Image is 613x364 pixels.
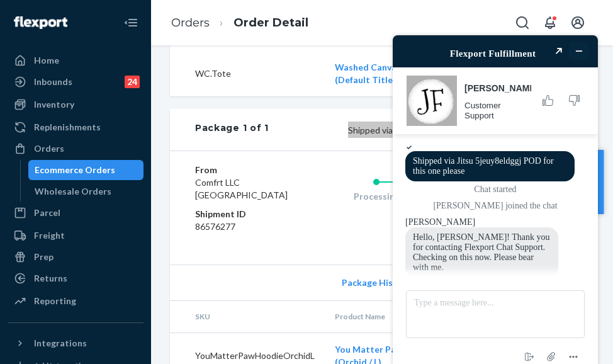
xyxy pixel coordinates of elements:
div: 24 [125,76,140,88]
button: End chat [142,329,162,344]
div: Inventory [34,98,74,111]
span: Comfrt LLC [GEOGRAPHIC_DATA] [195,177,288,200]
a: Wholesale Orders [28,181,144,202]
span: Package History [342,276,411,289]
th: SKU [170,301,325,333]
div: Home [34,54,59,67]
div: Ecommerce Orders [35,164,115,176]
div: Wholesale Orders [35,185,111,198]
ol: breadcrumbs [161,4,318,42]
div: Returns [34,272,67,285]
a: Ecommerce Orders [28,160,144,180]
td: WC.Tote [170,51,325,96]
a: Home [8,50,143,71]
div: Parcel [34,207,60,219]
div: 3 SKUs 3 Units [269,122,569,138]
th: Product Name [325,301,453,333]
div: Integrations [34,337,87,350]
a: Parcel [8,203,143,223]
a: Inbounds24 [8,72,143,92]
div: Orders [34,142,64,155]
div: Package 1 of 1 [195,122,269,138]
a: Inventory [8,94,143,115]
a: Returns [8,268,143,288]
div: Inbounds [34,76,72,88]
a: Replenishments [8,117,143,137]
a: Washed Canvas Tote (Default Title) [335,62,424,85]
a: Orders [171,16,210,30]
a: Reporting [8,291,143,311]
div: Replenishments [34,121,101,134]
a: Prep [8,247,143,267]
button: Integrations [8,333,143,353]
button: Menu [186,329,206,344]
img: Flexport logo [14,16,67,29]
span: Shipped via Jitsu [348,125,492,135]
button: Open account menu [565,10,590,35]
div: Processing [338,190,415,203]
a: Order Detail [233,16,308,30]
span: Chat [28,9,53,20]
dt: From [195,164,288,176]
button: Open notifications [537,10,563,35]
button: Open Search Box [510,10,535,35]
button: Close Navigation [118,10,143,35]
div: Reporting [34,295,76,307]
button: Attach file [164,329,184,345]
dt: Shipment ID [195,208,288,220]
div: Freight [34,229,65,242]
a: Orders [8,139,143,159]
a: Freight [8,225,143,246]
dd: 86576277 [195,220,288,233]
div: Prep [34,251,53,263]
iframe: Find more information here [378,20,613,364]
